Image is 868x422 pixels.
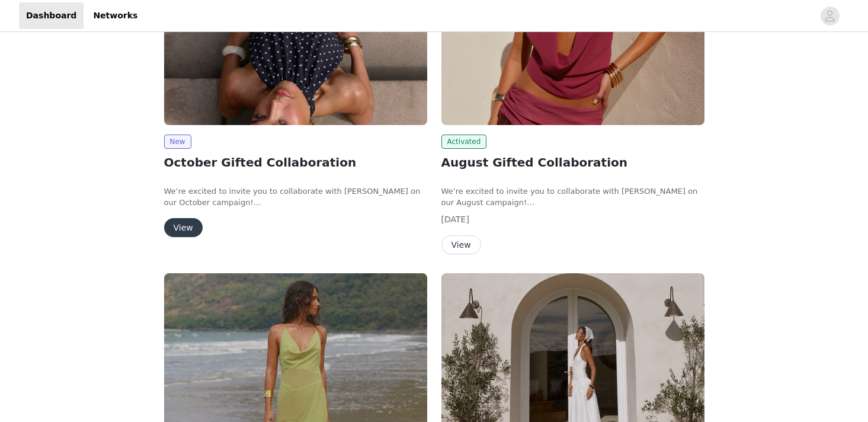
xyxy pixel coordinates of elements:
span: Activated [441,135,487,149]
a: Networks [86,2,145,29]
div: avatar [824,7,835,25]
h2: August Gifted Collaboration [441,154,704,171]
a: View [441,241,481,250]
span: [DATE] [441,215,469,224]
a: Dashboard [19,2,84,29]
p: We’re excited to invite you to collaborate with [PERSON_NAME] on our October campaign! [164,186,427,209]
button: View [441,235,481,254]
button: View [164,218,203,237]
a: View [164,223,203,232]
span: New [164,135,191,149]
p: We’re excited to invite you to collaborate with [PERSON_NAME] on our August campaign! [441,186,704,209]
h2: October Gifted Collaboration [164,154,427,171]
